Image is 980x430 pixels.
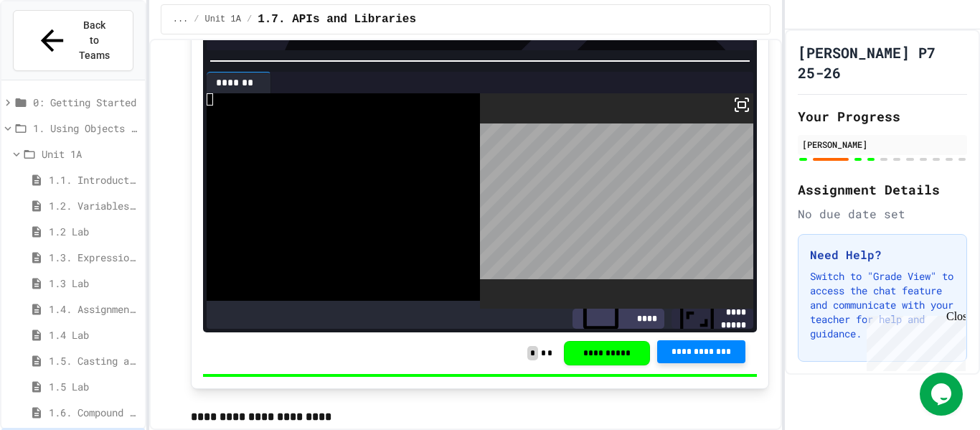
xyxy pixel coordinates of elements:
[49,224,139,239] span: 1.2 Lab
[49,250,139,265] span: 1.3. Expressions and Output [New]
[810,269,955,341] p: Switch to "Grade View" to access the chat feature and communicate with your teacher for help and ...
[49,327,139,342] span: 1.4 Lab
[173,14,189,25] span: ...
[49,172,139,187] span: 1.1. Introduction to Algorithms, Programming, and Compilers
[194,14,199,25] span: /
[861,310,966,371] iframe: chat widget
[205,14,241,25] span: Unit 1A
[798,205,967,223] div: No due date set
[810,246,955,263] h3: Need Help?
[802,138,963,151] div: [PERSON_NAME]
[49,353,139,368] span: 1.5. Casting and Ranges of Values
[49,302,139,317] span: 1.4. Assignment and Input
[77,18,111,63] span: Back to Teams
[798,106,967,126] h2: Your Progress
[49,379,139,394] span: 1.5 Lab
[49,405,139,420] span: 1.6. Compound Assignment Operators
[42,146,139,162] span: Unit 1A
[33,121,139,136] span: 1. Using Objects and Methods
[258,11,416,28] span: 1.7. APIs and Libraries
[798,179,967,200] h2: Assignment Details
[798,42,967,83] h1: [PERSON_NAME] P7 25-26
[33,95,139,110] span: 0: Getting Started
[6,6,99,91] div: Chat with us now!Close
[920,373,966,416] iframe: chat widget
[247,14,252,25] span: /
[49,276,139,291] span: 1.3 Lab
[49,198,139,213] span: 1.2. Variables and Data Types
